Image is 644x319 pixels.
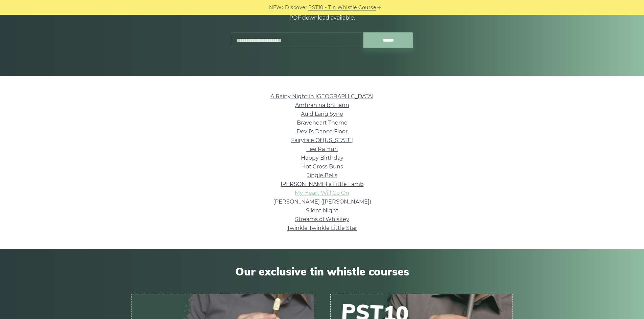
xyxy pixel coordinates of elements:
[301,111,343,117] a: Auld Lang Syne
[306,146,338,152] a: Fee Ra Huri
[269,4,283,11] span: NEW:
[291,137,353,143] a: Fairytale Of [US_STATE]
[307,172,337,179] a: Jingle Bells
[132,265,513,278] span: Our exclusive tin whistle courses
[308,4,376,11] a: PST10 - Tin Whistle Course
[301,163,343,170] a: Hot Cross Buns
[287,225,357,231] a: Twinkle Twinkle Little Star
[295,102,349,108] a: Amhran na bhFiann
[295,190,349,196] a: My Heart Will Go On
[295,216,349,222] a: Streams of Whiskey
[273,198,371,205] a: [PERSON_NAME] ([PERSON_NAME])
[281,181,364,187] a: [PERSON_NAME] a Little Lamb
[285,4,307,11] span: Discover
[306,207,338,214] a: Silent Night
[297,119,348,126] a: Braveheart Theme
[301,155,343,161] a: Happy Birthday
[270,93,374,100] a: A Rainy Night in [GEOGRAPHIC_DATA]
[296,128,348,135] a: Devil’s Dance Floor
